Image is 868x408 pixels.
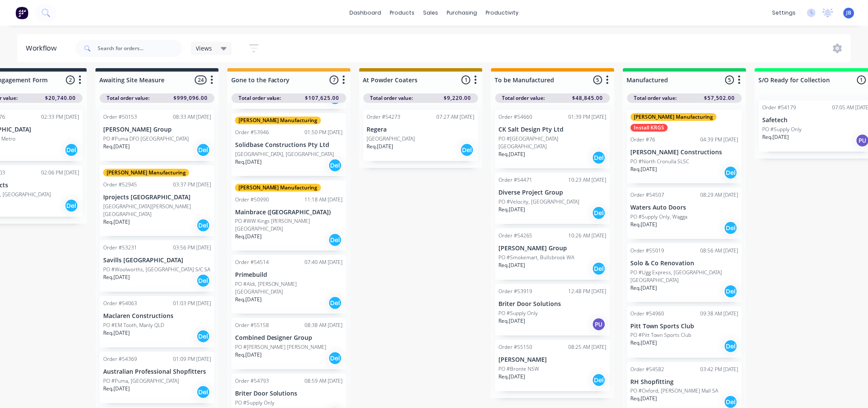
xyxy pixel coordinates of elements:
[499,300,607,308] p: Briter Door Solutions
[100,352,215,403] div: Order #5436901:09 PM [DATE]Australian Professional ShopfittersPO #Puma, [GEOGRAPHIC_DATA]Req.[DAT...
[235,296,262,303] p: Req. [DATE]
[701,247,739,255] div: 08:56 AM [DATE]
[100,296,215,348] div: Order #5406301:03 PM [DATE]Maclaren ConstructionsPO #EM Tooth, Manly QLDReq.[DATE]Del
[103,244,137,252] div: Order #53231
[631,378,739,386] p: RH Shopfitting
[495,173,610,224] div: Order #5447110:23 AM [DATE]Diverse Project GroupPO #Velocity, [GEOGRAPHIC_DATA]Req.[DATE]Del
[499,189,607,196] p: Diverse Project Group
[103,377,179,385] p: PO #Puma, [GEOGRAPHIC_DATA]
[499,288,533,295] div: Order #53919
[631,247,665,255] div: Order #55019
[235,390,343,397] p: Briter Door Solutions
[631,323,739,330] p: Pitt Town Sports Club
[701,136,739,144] div: 04:39 PM [DATE]
[499,365,540,373] p: PO #Bronte NSW
[460,143,474,157] div: Del
[499,343,533,351] div: Order #55150
[197,274,210,288] div: Del
[763,104,796,111] div: Order #54179
[701,310,739,318] div: 09:38 AM [DATE]
[569,113,607,121] div: 01:39 PM [DATE]
[197,143,210,157] div: Del
[103,143,130,150] p: Req. [DATE]
[499,150,525,158] p: Req. [DATE]
[197,219,210,232] div: Del
[367,135,415,143] p: [GEOGRAPHIC_DATA]
[481,6,523,19] div: productivity
[631,221,657,228] p: Req. [DATE]
[100,240,215,292] div: Order #5323103:56 PM [DATE]Savills [GEOGRAPHIC_DATA]PO #Woolworths, [GEOGRAPHIC_DATA] S/C SAReq.[...
[499,254,575,261] p: PO #Smokemart, Bullsbrook WA
[499,261,525,269] p: Req. [DATE]
[499,245,607,252] p: [PERSON_NAME] Group
[328,159,342,172] div: Del
[627,188,742,239] div: Order #5450708:29 AM [DATE]Waters Auto DoorsPO #Supply Only, WaggaReq.[DATE]Del
[499,135,607,150] p: PO #[GEOGRAPHIC_DATA] [GEOGRAPHIC_DATA]
[305,258,343,266] div: 07:40 AM [DATE]
[103,194,211,201] p: Iprojects [GEOGRAPHIC_DATA]
[631,165,657,173] p: Req. [DATE]
[631,204,739,211] p: Waters Auto Doors
[631,158,689,165] p: PO #North Cronulla SLSC
[631,331,692,339] p: PO #Pitt Town Sports Club
[367,143,394,150] p: Req. [DATE]
[631,149,739,156] p: [PERSON_NAME] Constructions
[495,284,610,336] div: Order #5391912:48 PM [DATE]Briter Door SolutionsPO #Supply OnlyReq.[DATE]PU
[499,373,525,381] p: Req. [DATE]
[235,280,343,296] p: PO #Aldi, [PERSON_NAME][GEOGRAPHIC_DATA]
[328,351,342,365] div: Del
[701,366,739,373] div: 03:42 PM [DATE]
[499,206,525,213] p: Req. [DATE]
[724,221,738,235] div: Del
[103,266,210,273] p: PO #Woolworths, [GEOGRAPHIC_DATA] S/C SA
[364,110,478,161] div: Order #5427307:27 AM [DATE]Regera[GEOGRAPHIC_DATA]Req.[DATE]Del
[235,196,269,204] div: Order #50990
[235,334,343,342] p: Combined Designer Group
[592,318,606,331] div: PU
[103,329,130,337] p: Req. [DATE]
[631,124,668,132] div: Install KRGS
[631,366,665,373] div: Order #54582
[235,233,262,240] p: Req. [DATE]
[419,6,442,19] div: sales
[328,296,342,310] div: Del
[235,117,321,124] div: [PERSON_NAME] Manufacturing
[499,198,580,206] p: PO #Velocity, [GEOGRAPHIC_DATA]
[627,243,742,302] div: Order #5501908:56 AM [DATE]Solo & Co RenovationPO #Ugg Express, [GEOGRAPHIC_DATA] [GEOGRAPHIC_DAT...
[367,126,475,133] p: Regera
[196,44,212,53] span: Views
[100,165,215,236] div: [PERSON_NAME] ManufacturingOrder #5294503:37 PM [DATE]Iprojects [GEOGRAPHIC_DATA][GEOGRAPHIC_DATA...
[173,244,211,252] div: 03:56 PM [DATE]
[499,176,533,184] div: Order #54471
[634,94,677,102] span: Total order value:
[173,355,211,363] div: 01:09 PM [DATE]
[631,191,665,199] div: Order #54507
[197,330,210,343] div: Del
[41,113,79,121] div: 02:33 PM [DATE]
[592,206,606,220] div: Del
[103,113,137,121] div: Order #50153
[103,135,189,143] p: PO #Puma DFO [GEOGRAPHIC_DATA]
[569,176,607,184] div: 10:23 AM [DATE]
[763,126,802,133] p: PO #Supply Only
[103,218,130,226] p: Req. [DATE]
[235,150,334,158] p: [GEOGRAPHIC_DATA], [GEOGRAPHIC_DATA]
[768,6,800,19] div: settings
[235,217,343,233] p: PO #WW Kings [PERSON_NAME] [GEOGRAPHIC_DATA]
[499,232,533,240] div: Order #54265
[235,158,262,166] p: Req. [DATE]
[631,395,657,402] p: Req. [DATE]
[65,143,78,157] div: Del
[107,94,149,102] span: Total order value:
[499,126,607,133] p: CK Salt Design Pty Ltd
[592,151,606,165] div: Del
[235,377,269,385] div: Order #54793
[305,129,343,136] div: 01:50 PM [DATE]
[103,181,137,189] div: Order #52945
[345,6,385,19] a: dashboard
[573,94,603,102] span: $48,845.00
[495,228,610,280] div: Order #5426510:26 AM [DATE][PERSON_NAME] GroupPO #Smokemart, Bullsbrook WAReq.[DATE]Del
[631,310,665,318] div: Order #54960
[569,343,607,351] div: 08:25 AM [DATE]
[631,387,719,395] p: PO #Oxford, [PERSON_NAME] Mall SA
